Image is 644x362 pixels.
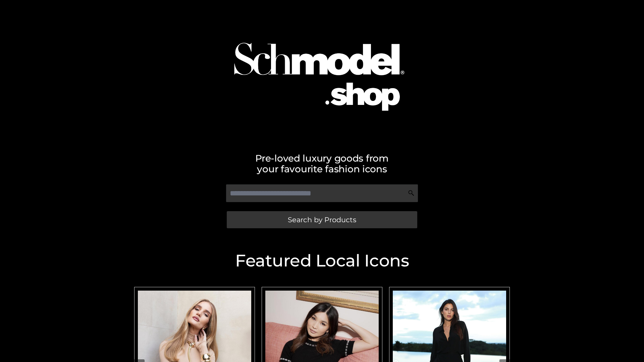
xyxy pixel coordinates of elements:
img: Search Icon [408,190,415,196]
h2: Featured Local Icons​ [131,252,513,269]
span: Search by Products [288,216,356,223]
h2: Pre-loved luxury goods from your favourite fashion icons [131,153,513,174]
a: Search by Products [227,211,417,228]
